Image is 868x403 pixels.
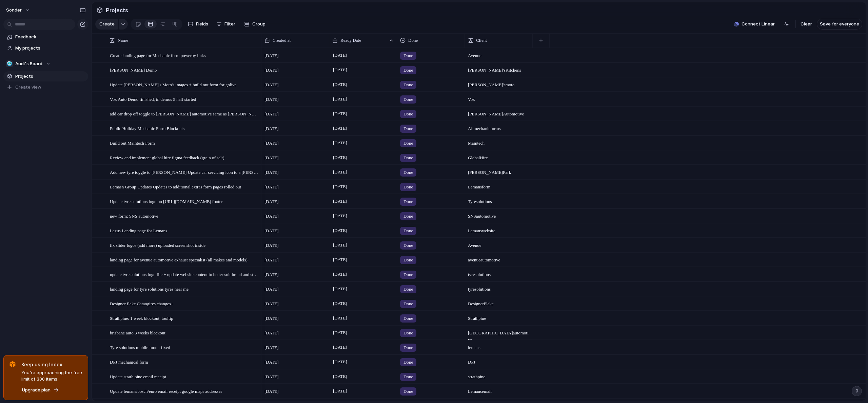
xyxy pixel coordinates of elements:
[403,111,413,117] span: Done
[264,96,279,103] span: [DATE]
[820,21,859,28] span: Save for everyone
[264,125,279,132] span: [DATE]
[731,19,777,29] button: Connect Linear
[801,21,812,28] span: Clear
[403,286,413,293] span: Done
[3,71,88,81] a: Projects
[331,110,349,118] span: [DATE]
[264,213,279,220] span: [DATE]
[264,373,279,380] span: [DATE]
[465,151,532,161] span: Global Hire
[110,329,165,336] span: brisbane auto 3 weeks blockout
[465,224,532,234] span: Lemans website
[331,183,349,191] span: [DATE]
[264,359,279,366] span: [DATE]
[403,315,413,322] span: Done
[110,110,259,117] span: add car drop off toggle to [PERSON_NAME] automotive same as [PERSON_NAME] stay overnight for cale...
[264,52,279,59] span: [DATE]
[465,311,532,322] span: Strathpine
[403,242,413,249] span: Done
[331,124,349,132] span: [DATE]
[264,184,279,190] span: [DATE]
[465,326,532,343] span: [GEOGRAPHIC_DATA] automotive
[15,73,86,80] span: Projects
[196,21,208,28] span: Fields
[110,226,167,234] span: Lexus Landing page for Lemans
[331,372,349,381] span: [DATE]
[331,270,349,278] span: [DATE]
[110,66,157,74] span: [PERSON_NAME] Demo
[331,95,349,103] span: [DATE]
[465,63,532,74] span: [PERSON_NAME]'s Kitchens
[264,344,279,351] span: [DATE]
[110,197,223,205] span: Update tyre solutions logo on [URL][DOMAIN_NAME] footer
[465,384,532,395] span: Lemans email
[264,111,279,117] span: [DATE]
[110,358,148,366] span: DPJ mechanical form
[403,154,413,161] span: Done
[331,197,349,205] span: [DATE]
[264,271,279,278] span: [DATE]
[99,21,115,28] span: Create
[22,387,51,393] span: Upgrade plan
[403,300,413,307] span: Done
[340,37,361,44] span: Ready Date
[15,34,86,40] span: Feedback
[331,80,349,89] span: [DATE]
[465,78,532,88] span: [PERSON_NAME]'s moto
[264,300,279,307] span: [DATE]
[331,66,349,74] span: [DATE]
[331,329,349,337] span: [DATE]
[465,107,532,117] span: [PERSON_NAME] Automotive
[403,67,413,74] span: Done
[110,299,174,307] span: Designer flake Cataogires changes -
[465,209,532,220] span: SNS automotive
[331,51,349,59] span: [DATE]
[110,153,224,161] span: Review and implement global hire figma feedback (grain of salt)
[264,257,279,263] span: [DATE]
[3,32,88,42] a: Feedback
[465,341,532,351] span: lemans
[110,372,166,380] span: Update strath pine email receipt
[403,81,413,88] span: Done
[331,256,349,264] span: [DATE]
[465,268,532,278] span: tyre solutions
[264,330,279,336] span: [DATE]
[273,37,291,44] span: Created at
[331,212,349,220] span: [DATE]
[110,270,259,278] span: update tyre solutions logo file + update website content to better suit brand and store locations
[476,37,487,44] span: Client
[20,385,61,395] button: Upgrade plan
[465,122,532,132] span: All mechanic forms
[110,241,205,249] span: fix slider logos (add more) uploaded screenshot inside
[465,370,532,380] span: strathpine
[331,226,349,235] span: [DATE]
[465,195,532,205] span: Tyre solutions
[15,60,42,67] span: Audi's Board
[331,168,349,176] span: [DATE]
[224,21,235,28] span: Filter
[110,80,236,88] span: Update [PERSON_NAME]'s Moto's images + build out form for golive
[185,19,211,30] button: Fields
[104,4,130,16] span: Projects
[465,49,532,59] span: Avenue
[264,169,279,176] span: [DATE]
[3,59,88,69] button: 🥶Audi's Board
[465,297,532,307] span: Designer Flake
[110,343,170,351] span: Tyre solutions mobile footer fixed
[331,299,349,308] span: [DATE]
[403,271,413,278] span: Done
[403,184,413,190] span: Done
[465,165,532,176] span: [PERSON_NAME] Park
[465,92,532,103] span: Vox
[95,19,118,30] button: Create
[331,343,349,351] span: [DATE]
[408,37,418,44] span: Done
[817,19,862,30] button: Save for everyone
[3,82,88,92] button: Create view
[465,136,532,147] span: Maintech
[331,358,349,366] span: [DATE]
[110,95,196,103] span: Vox Auto Demo finished, in demos 5 half started
[15,45,86,52] span: My projects
[264,286,279,293] span: [DATE]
